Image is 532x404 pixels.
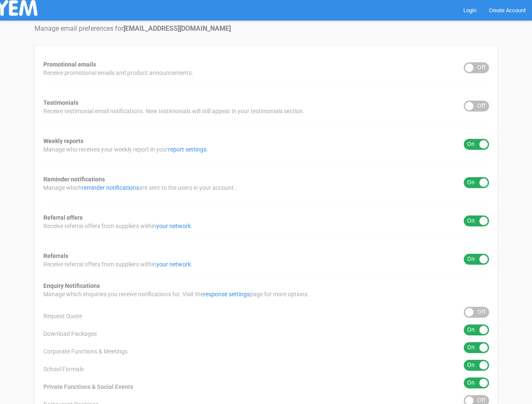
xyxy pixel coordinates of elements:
[43,330,97,338] span: Download Packages
[43,61,96,68] strong: Promotional emails
[43,347,128,356] span: Corporate Functions & Meetings
[43,290,309,298] span: Manage which enquiries you receive notifications for. Visit the page for more options.
[43,138,83,144] strong: Weekly reports
[43,107,305,115] span: Receive testimonial email notifications. New testimonials will still appear in your testimonials ...
[43,183,235,192] span: Manage which are sent to the users in your account.
[43,252,68,259] strong: Referrals
[43,260,192,268] span: Receive referral offers from suppliers within .
[43,222,192,230] span: Receive referral offers from suppliers within .
[43,312,82,320] span: Request Quote
[43,99,78,106] strong: Testimonials
[43,365,84,373] span: School Formals
[43,214,83,221] strong: Referral offers
[156,261,191,268] a: your network
[203,291,250,298] a: response settings
[43,145,208,154] span: Manage who receives your weekly report in your .
[168,146,206,153] a: report settings
[43,69,193,77] span: Receive promotional emails and product announcements.
[43,383,133,391] span: Private Functions & Social Events
[35,25,498,32] h4: Manage email preferences for
[43,176,105,183] strong: Reminder notifications
[82,184,139,191] a: reminder notifications
[43,282,100,289] strong: Enquiry Notifications
[123,24,231,32] strong: [EMAIL_ADDRESS][DOMAIN_NAME]
[156,223,191,229] a: your network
